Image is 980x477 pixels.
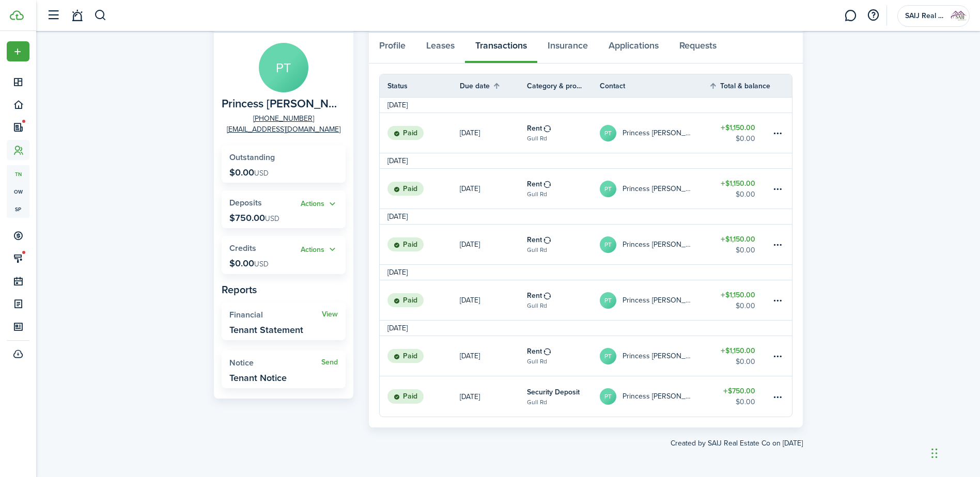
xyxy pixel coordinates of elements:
[301,244,338,256] button: Actions
[527,169,600,209] a: RentGull Rd
[709,280,771,320] a: $1,150.00$0.00
[380,100,415,110] td: [DATE]
[709,225,771,264] a: $1,150.00$0.00
[709,336,771,376] a: $1,150.00$0.00
[527,123,542,134] table-info-title: Rent
[10,10,24,20] img: TenantCloud
[709,79,771,92] th: Sort
[721,122,755,133] table-amount-title: $1,150.00
[723,386,755,396] table-amount-title: $750.00
[460,376,527,417] a: [DATE]
[229,325,303,335] widget-stats-description: Tenant Statement
[321,358,338,367] a: Send
[600,225,709,264] a: PTPrincess [PERSON_NAME]
[301,198,338,210] button: Actions
[416,33,465,63] a: Leases
[380,81,460,91] th: Status
[229,242,256,254] span: Credits
[600,348,616,364] avatar-text: PT
[721,290,755,300] table-amount-title: $1,150.00
[736,189,755,200] table-amount-description: $0.00
[623,392,694,401] table-profile-info-text: Princess [PERSON_NAME]
[380,336,460,376] a: Paid
[460,183,480,194] p: [DATE]
[537,33,598,63] a: Insurance
[265,213,279,224] span: USD
[7,200,29,218] span: sp
[369,33,416,63] a: Profile
[951,8,967,24] img: SAIJ Real Estate Co
[387,349,424,363] status: Paid
[527,134,547,143] table-subtitle: Gull Rd
[600,388,616,405] avatar-text: PT
[527,387,580,397] table-info-title: Security Deposit
[709,376,771,417] a: $750.00$0.00
[527,290,542,301] table-info-title: Rent
[229,151,275,163] span: Outstanding
[229,258,269,268] p: $0.00
[623,296,694,305] table-profile-info-text: Princess [PERSON_NAME]
[600,280,709,320] a: PTPrincess [PERSON_NAME]
[721,345,755,356] table-amount-title: $1,150.00
[460,113,527,153] a: [DATE]
[600,236,616,253] avatar-text: PT
[7,41,29,61] button: Open menu
[736,245,755,256] table-amount-description: $0.00
[380,225,460,264] a: Paid
[380,169,460,209] a: Paid
[460,295,480,306] p: [DATE]
[259,43,308,92] avatar-text: PT
[736,300,755,311] table-amount-description: $0.00
[380,267,415,278] td: [DATE]
[527,357,547,366] table-subtitle: Gull Rd
[600,113,709,153] a: PTPrincess [PERSON_NAME]
[387,293,424,308] status: Paid
[600,125,616,141] avatar-text: PT
[460,79,527,92] th: Sort
[736,133,755,144] table-amount-description: $0.00
[598,33,669,63] a: Applications
[301,244,338,256] button: Open menu
[527,234,542,245] table-info-title: Rent
[387,182,424,196] status: Paid
[253,113,314,124] a: [PHONE_NUMBER]
[380,211,415,222] td: [DATE]
[527,81,600,91] th: Category & property
[380,323,415,333] td: [DATE]
[931,438,938,469] div: Drag
[527,376,600,417] a: Security DepositGull Rd
[460,239,480,250] p: [DATE]
[928,427,980,477] div: Chat Widget
[527,336,600,376] a: RentGull Rd
[460,128,480,138] p: [DATE]
[460,169,527,209] a: [DATE]
[736,396,755,407] table-amount-description: $0.00
[736,356,755,367] table-amount-description: $0.00
[623,185,694,193] table-profile-info-text: Princess [PERSON_NAME]
[229,197,262,209] span: Deposits
[669,33,727,63] a: Requests
[623,129,694,137] table-profile-info-text: Princess [PERSON_NAME]
[460,225,527,264] a: [DATE]
[721,234,755,245] table-amount-title: $1,150.00
[387,389,424,404] status: Paid
[709,169,771,209] a: $1,150.00$0.00
[527,225,600,264] a: RentGull Rd
[623,352,694,360] table-profile-info-text: Princess [PERSON_NAME]
[905,12,946,20] span: SAIJ Real Estate Co
[7,183,29,200] a: ow
[227,124,340,135] a: [EMAIL_ADDRESS][DOMAIN_NAME]
[214,427,803,449] created-at: Created by SAIJ Real Estate Co on [DATE]
[380,376,460,417] a: Paid
[864,7,882,24] button: Open resource center
[527,189,547,199] table-subtitle: Gull Rd
[7,165,29,183] a: tn
[229,310,322,320] widget-stats-title: Financial
[527,280,600,320] a: RentGull Rd
[721,178,755,189] table-amount-title: $1,150.00
[600,376,709,417] a: PTPrincess [PERSON_NAME]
